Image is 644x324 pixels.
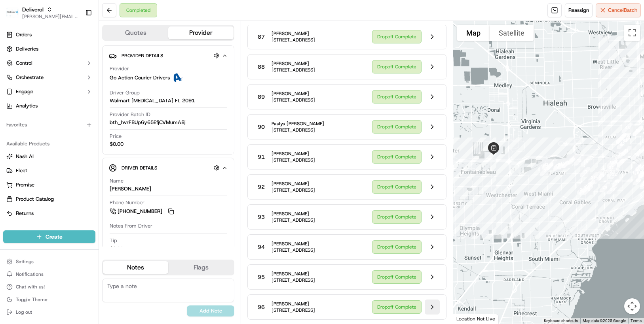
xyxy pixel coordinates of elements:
[110,185,151,192] div: [PERSON_NAME]
[544,318,578,324] button: Keyboard shortcuts
[568,7,589,14] span: Reassign
[544,156,560,173] div: 4
[6,210,92,217] a: Returns
[3,57,95,70] button: Control
[64,173,130,188] a: 💻API Documentation
[594,167,610,184] div: 19
[25,122,64,129] span: [PERSON_NAME]
[110,74,170,81] span: Go Action Courier Drivers
[3,207,95,220] button: Returns
[110,119,186,126] span: bth_hvrF8Up6y65EfjCVMumA8j
[16,177,61,185] span: Knowledge Base
[16,181,34,188] span: Promise
[615,145,631,162] div: 40
[67,177,73,184] div: 💻
[272,307,315,313] span: [STREET_ADDRESS]
[75,177,127,185] span: API Documentation
[258,63,265,71] span: 88
[122,53,163,59] span: Provider Details
[550,158,566,174] div: 7
[3,138,95,150] div: Available Products
[70,122,89,129] span: 3:11 PM
[46,233,63,241] span: Create
[272,151,315,157] span: [PERSON_NAME]
[16,271,44,277] span: Notifications
[118,208,162,215] span: [PHONE_NUMBER]
[565,3,593,17] button: Reassign
[135,78,144,87] button: Start new chat
[624,298,640,314] button: Map camera controls
[272,247,315,253] span: [STREET_ADDRESS]
[604,154,620,171] div: 35
[22,6,44,13] span: Deliverol
[110,89,140,96] span: Driver Group
[583,318,626,323] span: Map data ©2025 Google
[3,71,95,84] button: Orchestrate
[272,271,315,277] span: [PERSON_NAME]
[16,45,38,53] span: Deliveries
[258,183,265,191] span: 92
[3,43,95,55] a: Deliveries
[272,187,315,193] span: [STREET_ADDRESS]
[6,167,92,174] a: Fleet
[5,173,64,188] a: 📗Knowledge Base
[272,211,315,217] span: [PERSON_NAME]
[16,210,34,217] span: Returns
[8,103,53,109] div: Past conversations
[16,284,45,290] span: Chat with us!
[624,25,640,41] button: Toggle fullscreen view
[16,31,32,38] span: Orders
[453,314,499,324] div: Location Not Live
[110,222,152,230] span: Notes From Driver
[16,88,33,95] span: Engage
[16,296,47,303] span: Toggle Theme
[70,144,89,150] span: 1:29 PM
[455,313,481,324] a: Open this area in Google Maps (opens a new window)
[16,196,54,203] span: Product Catalog
[272,37,315,43] span: [STREET_ADDRESS]
[6,7,19,18] img: Deliverol
[272,60,315,67] span: [PERSON_NAME]
[3,256,95,267] button: Settings
[3,150,95,163] button: Nash AI
[36,83,109,90] div: We're available if you need us!
[579,181,596,198] div: 28
[21,51,142,59] input: Got a question? Start typing here...
[16,102,38,109] span: Analytics
[578,180,594,197] div: 27
[168,261,234,274] button: Flags
[563,152,579,168] div: 13
[110,141,123,148] span: $0.00
[559,154,576,171] div: 12
[258,273,265,281] span: 95
[110,97,195,104] span: Walmart [MEDICAL_DATA] FL 2091
[66,122,68,129] span: •
[272,90,315,97] span: [PERSON_NAME]
[578,179,595,196] div: 24
[543,156,559,173] div: 6
[168,26,234,39] button: Provider
[554,156,571,172] div: 10
[272,97,315,103] span: [STREET_ADDRESS]
[16,74,44,81] span: Orchestrate
[16,144,22,151] img: 1736555255976-a54dd68f-1ca7-489b-9aae-adbdc363a1c4
[22,13,79,20] button: [PERSON_NAME][EMAIL_ADDRESS][PERSON_NAME][DOMAIN_NAME]
[16,153,34,160] span: Nash AI
[8,32,144,44] p: Welcome 👋
[597,179,613,196] div: 29
[109,161,228,174] button: Driver Details
[578,153,594,170] div: 16
[110,207,175,216] a: [PHONE_NUMBER]
[17,75,31,90] img: 9188753566659_6852d8bf1fb38e338040_72.png
[537,162,553,179] div: 2
[571,152,587,169] div: 15
[110,237,117,244] span: Tip
[565,151,581,168] div: 14
[272,241,315,247] span: [PERSON_NAME]
[613,130,629,147] div: 47
[79,196,96,202] span: Pylon
[272,277,315,283] span: [STREET_ADDRESS]
[258,213,265,221] span: 93
[110,111,150,118] span: Provider Batch ID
